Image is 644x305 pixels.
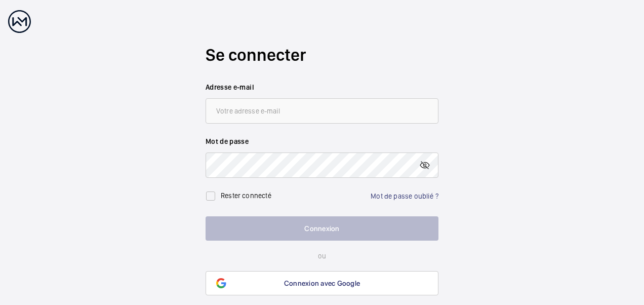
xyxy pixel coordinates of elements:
button: Connexion [206,216,438,241]
label: Mot de passe [206,136,438,146]
label: Rester connecté [221,192,271,200]
h2: Se connecter [206,43,438,67]
input: Votre adresse e-mail [206,98,438,124]
p: ou [206,251,438,261]
a: Mot de passe oublié ? [371,192,438,200]
span: Connexion avec Google [284,279,360,287]
label: Adresse e-mail [206,82,438,92]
